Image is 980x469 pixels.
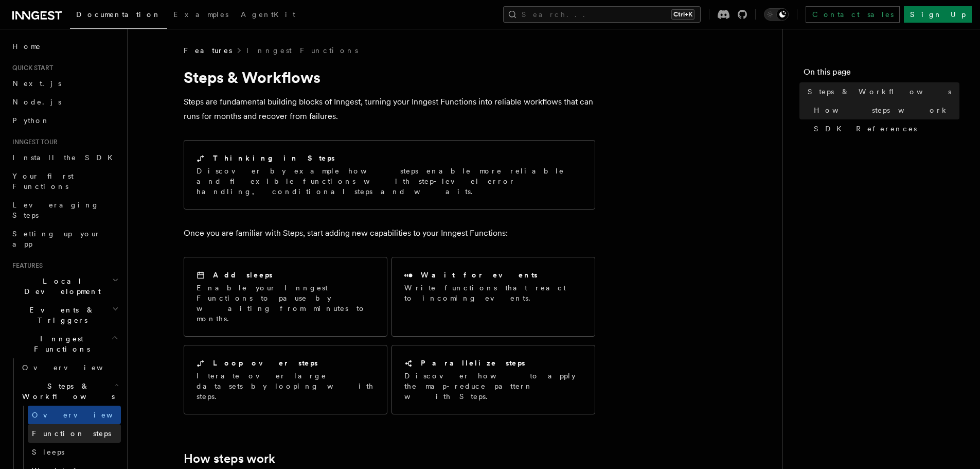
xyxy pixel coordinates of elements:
p: Steps are fundamental building blocks of Inngest, turning your Inngest Functions into reliable wo... [184,95,595,124]
span: Quick start [8,64,53,72]
kbd: Ctrl+K [671,9,694,20]
span: Next.js [12,79,61,88]
h2: Thinking in Steps [213,153,335,163]
p: Enable your Inngest Functions to pause by waiting from minutes to months. [197,283,375,324]
h2: Wait for events [421,270,538,280]
a: Parallelize stepsDiscover how to apply the map-reduce pattern with Steps. [391,345,595,414]
h1: Steps & Workflows [184,68,595,86]
h2: Loop over steps [213,358,318,368]
button: Toggle dark mode [764,8,789,21]
a: Home [8,37,121,56]
span: Features [8,262,43,270]
a: Inngest Functions [246,45,358,56]
button: Inngest Functions [8,329,121,358]
button: Steps & Workflows [18,377,121,406]
a: How steps work [184,451,275,466]
a: SDK References [810,119,959,138]
span: Documentation [76,10,161,19]
a: Overview [28,406,121,424]
a: Install the SDK [8,148,121,167]
span: Steps & Workflows [808,86,951,97]
a: Sign Up [904,6,972,23]
span: Node.js [12,98,61,106]
span: Overview [22,363,128,372]
button: Events & Triggers [8,301,121,329]
span: Python [12,116,50,125]
span: Leveraging Steps [12,201,99,219]
span: How steps work [814,105,949,115]
span: Setting up your app [12,230,101,248]
h2: Add sleeps [213,270,273,280]
a: Next.js [8,74,121,93]
a: Overview [18,358,121,377]
a: How steps work [810,101,959,119]
h4: On this page [804,66,959,82]
a: Examples [167,3,235,28]
a: Thinking in StepsDiscover by example how steps enable more reliable and flexible functions with s... [184,140,595,210]
a: Leveraging Steps [8,196,121,224]
button: Local Development [8,272,121,301]
p: Iterate over large datasets by looping with steps. [197,371,375,402]
a: Your first Functions [8,167,121,196]
span: Sleeps [32,448,64,456]
span: Features [184,45,232,56]
a: Sleeps [28,443,121,461]
span: Your first Functions [12,172,74,190]
a: Python [8,111,121,130]
span: Overview [32,411,138,419]
span: Inngest tour [8,138,58,146]
a: Setting up your app [8,224,121,253]
a: Function steps [28,424,121,443]
span: Examples [173,10,228,19]
p: Write functions that react to incoming events. [404,283,582,303]
span: Steps & Workflows [18,381,115,402]
a: Steps & Workflows [804,82,959,101]
a: AgentKit [235,3,301,28]
p: Once you are familiar with Steps, start adding new capabilities to your Inngest Functions: [184,226,595,240]
a: Contact sales [806,6,900,23]
a: Loop over stepsIterate over large datasets by looping with steps. [184,345,387,414]
a: Documentation [70,3,167,29]
span: SDK References [814,124,917,134]
button: Search...Ctrl+K [503,6,701,23]
span: Function steps [32,429,111,438]
span: Home [12,41,41,51]
h2: Parallelize steps [421,358,525,368]
a: Wait for eventsWrite functions that react to incoming events. [391,257,595,337]
span: AgentKit [241,10,295,19]
a: Add sleepsEnable your Inngest Functions to pause by waiting from minutes to months. [184,257,387,337]
p: Discover how to apply the map-reduce pattern with Steps. [404,371,582,402]
p: Discover by example how steps enable more reliable and flexible functions with step-level error h... [197,166,582,197]
span: Events & Triggers [8,305,112,325]
span: Local Development [8,276,112,297]
span: Inngest Functions [8,334,111,354]
a: Node.js [8,93,121,111]
span: Install the SDK [12,153,119,162]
